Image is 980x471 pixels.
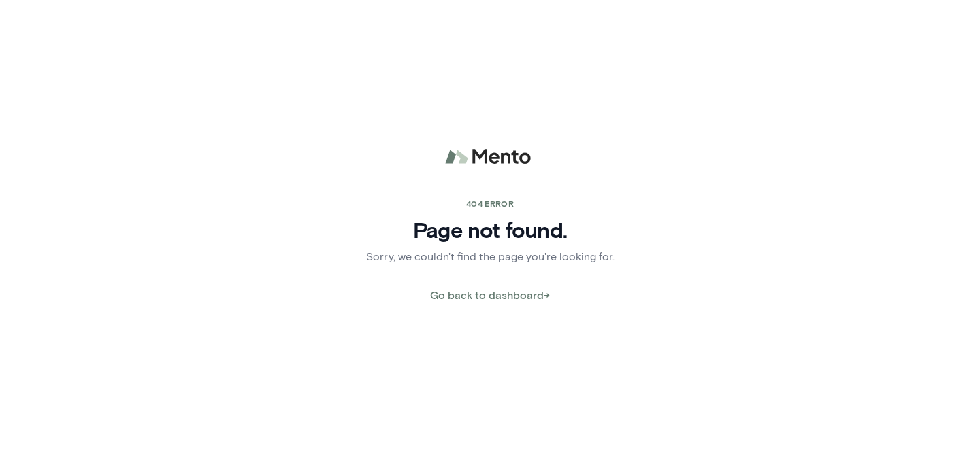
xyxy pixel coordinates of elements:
span: → [544,287,550,303]
h4: Page not found. [366,217,615,243]
p: Sorry, we couldn't find the page you're looking for. [366,249,615,265]
img: logo [429,141,551,173]
span: 404 error [466,198,514,208]
button: Go back to dashboard [423,281,557,309]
